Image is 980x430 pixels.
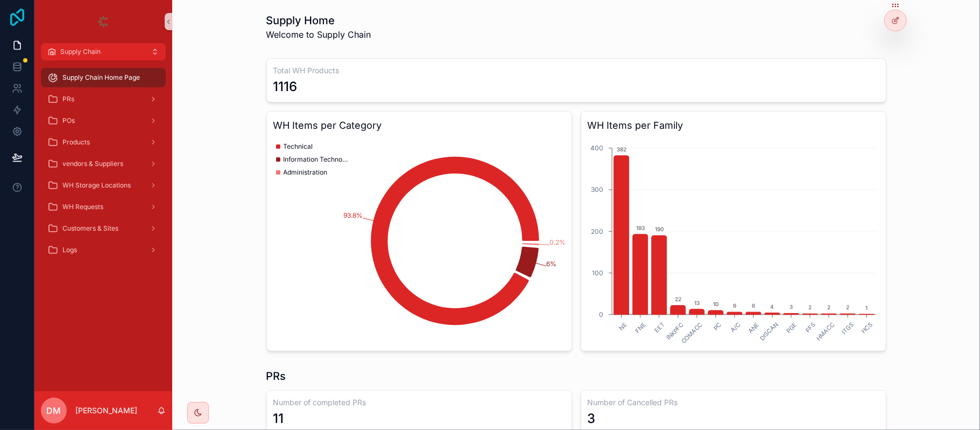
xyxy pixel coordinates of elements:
[804,321,817,334] text: FFS
[653,321,666,334] text: EET
[273,397,565,408] h3: Number of completed PRs
[62,246,77,254] span: Logs
[758,321,780,342] text: DISCAN
[266,369,286,384] h1: PRs
[665,321,685,341] text: INKPFC
[590,144,603,152] tspan: 400
[865,304,868,311] text: 1
[680,321,704,345] text: COMACC
[770,303,774,310] text: 4
[41,219,166,238] a: Customers & Sites
[549,238,566,246] tspan: 0.2%
[41,68,166,87] a: Supply Chain Home Page
[41,89,166,109] a: PRs
[60,47,101,56] span: Supply Chain
[273,410,284,427] div: 11
[41,197,166,217] a: WH Requests
[633,321,647,334] text: FNE
[815,321,836,342] text: HMACC
[34,60,172,274] div: scrollable content
[591,185,603,193] tspan: 300
[62,224,118,233] span: Customers & Sites
[592,269,603,277] tspan: 100
[654,226,663,232] text: 190
[273,65,879,76] h3: Total WH Products
[273,78,298,95] div: 1116
[712,321,723,332] text: PC
[546,260,556,268] tspan: 6%
[752,302,755,309] text: 6
[75,405,137,416] p: [PERSON_NAME]
[47,404,61,417] span: DM
[41,176,166,195] a: WH Storage Locations
[62,159,123,168] span: vendors & Suppliers
[284,155,348,164] span: Information Technology
[588,410,596,427] div: 3
[62,138,90,147] span: Products
[95,13,112,30] img: App logo
[846,304,849,310] text: 2
[674,296,681,302] text: 22
[733,302,736,309] text: 6
[859,321,873,335] text: HCS
[588,137,879,344] div: chart
[62,95,74,103] span: PRs
[41,111,166,130] a: POs
[266,13,371,28] h1: Supply Home
[729,321,742,334] text: A/C
[591,227,603,235] tspan: 200
[41,154,166,174] a: vendors & Suppliers
[41,43,166,60] button: Supply Chain
[62,73,140,82] span: Supply Chain Home Page
[62,181,131,190] span: WH Storage Locations
[284,142,313,151] span: Technical
[746,321,760,335] text: ANE
[41,133,166,152] a: Products
[616,146,626,152] text: 382
[789,304,793,310] text: 3
[785,321,798,334] text: PGE
[840,321,855,336] text: ITGS
[636,225,644,231] text: 193
[588,397,879,408] h3: Number of Cancelled PRs
[617,321,629,332] text: NE
[284,168,328,177] span: Administration
[41,240,166,260] a: Logs
[808,304,812,310] text: 2
[266,28,371,41] span: Welcome to Supply Chain
[273,118,565,133] h3: WH Items per Category
[713,301,718,307] text: 10
[343,211,363,219] tspan: 93.8%
[694,300,700,306] text: 13
[273,137,565,344] div: chart
[62,116,75,125] span: POs
[827,304,830,310] text: 2
[599,310,603,318] tspan: 0
[62,203,103,211] span: WH Requests
[588,118,879,133] h3: WH Items per Family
